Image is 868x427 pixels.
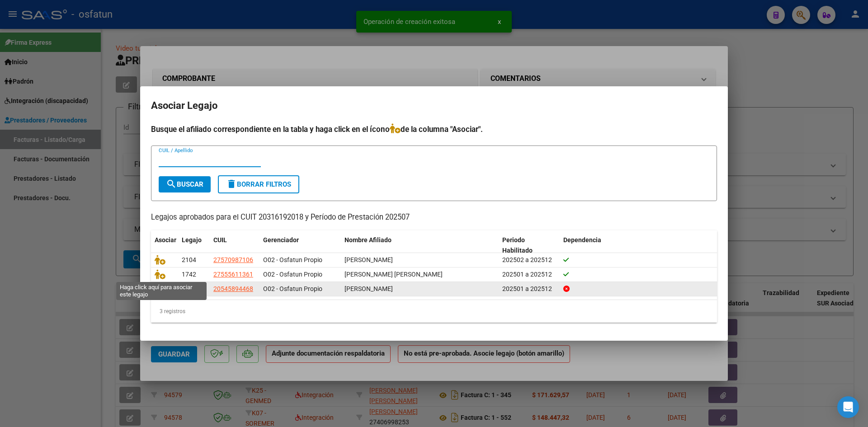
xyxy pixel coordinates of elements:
button: Buscar [159,176,211,192]
h4: Busque el afiliado correspondiente en la tabla y haga click en el ícono de la columna "Asociar". [151,123,717,135]
datatable-header-cell: Dependencia [560,230,717,260]
span: PAOLANTONIO MIA ISABELLA [344,256,393,263]
span: Dependencia [563,236,601,244]
div: 202501 a 202512 [502,269,556,280]
datatable-header-cell: Legajo [178,230,210,260]
datatable-header-cell: Gerenciador [259,230,341,260]
mat-icon: delete [226,178,237,189]
button: Borrar Filtros [218,175,299,193]
span: O02 - Osfatun Propio [263,271,322,278]
span: Buscar [166,180,203,188]
span: Borrar Filtros [226,180,291,188]
span: Gerenciador [263,236,299,244]
span: Nombre Afiliado [344,236,392,244]
span: 20545894468 [213,285,253,292]
datatable-header-cell: Periodo Habilitado [499,230,560,260]
span: 1742 [182,271,196,278]
datatable-header-cell: Nombre Afiliado [341,230,499,260]
div: Open Intercom Messenger [837,396,859,418]
datatable-header-cell: Asociar [151,230,178,260]
p: Legajos aprobados para el CUIT 20316192018 y Período de Prestación 202507 [151,212,717,223]
span: CUIL [213,236,227,244]
span: O02 - Osfatun Propio [263,256,322,263]
span: 1741 [182,285,196,292]
span: 27570987106 [213,256,253,263]
h2: Asociar Legajo [151,97,717,114]
mat-icon: search [166,178,177,189]
span: Asociar [155,236,176,244]
datatable-header-cell: CUIL [210,230,259,260]
span: 2104 [182,256,196,263]
span: Legajo [182,236,202,244]
div: 3 registros [151,300,717,323]
span: SANTILLAN ROBERTO ALFREDO [344,285,393,292]
div: 202501 a 202512 [502,284,556,294]
span: 27555611361 [213,271,253,278]
div: 202502 a 202512 [502,255,556,265]
span: O02 - Osfatun Propio [263,285,322,292]
span: Periodo Habilitado [502,236,533,254]
span: SANTILLAN LOURDES MARIA ALSIRA [344,271,443,278]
